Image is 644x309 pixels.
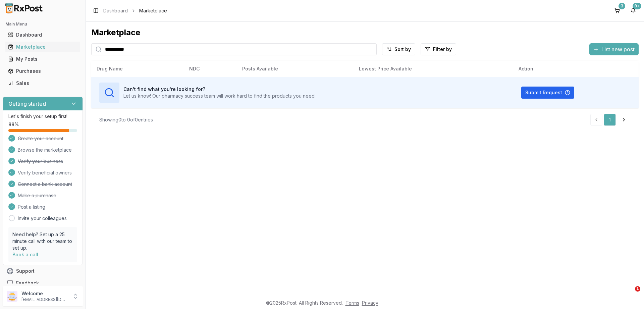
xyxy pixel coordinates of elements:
[3,66,83,76] button: Purchases
[513,61,639,77] th: Action
[590,114,631,126] nav: pagination
[628,5,639,16] button: 9+
[3,30,83,40] button: Dashboard
[3,265,83,277] button: Support
[7,291,17,302] img: User avatar
[621,286,637,302] iframe: Intercom live chat
[635,286,640,292] span: 1
[5,29,80,41] a: Dashboard
[633,3,641,9] div: 9+
[21,290,68,297] p: Welcome
[123,86,316,93] h3: Can't find what you're looking for?
[354,61,513,77] th: Lowest Price Available
[91,27,639,38] div: Marketplace
[612,5,623,16] button: 3
[604,114,616,126] a: 1
[99,116,153,123] div: Showing 0 to 0 of 0 entries
[5,77,80,89] a: Sales
[619,3,625,9] div: 3
[8,56,77,62] div: My Posts
[589,47,639,53] a: List new post
[601,45,635,53] span: List new post
[3,78,83,89] button: Sales
[18,215,67,222] a: Invite your colleagues
[18,181,72,188] span: Connect a bank account
[3,277,83,289] button: Feedback
[12,252,38,257] a: Book a call
[362,300,378,306] a: Privacy
[139,7,167,14] span: Marketplace
[18,147,72,153] span: Browse the marketplace
[617,114,631,126] a: Go to next page
[12,231,73,251] p: Need help? Set up a 25 minute call with our team to set up.
[184,61,237,77] th: NDC
[21,297,68,302] p: [EMAIL_ADDRESS][DOMAIN_NAME]
[345,300,359,306] a: Terms
[123,93,316,99] p: Let us know! Our pharmacy success team will work hard to find the products you need.
[91,61,184,77] th: Drug Name
[3,54,83,64] button: My Posts
[237,61,354,77] th: Posts Available
[103,7,167,14] nav: breadcrumb
[5,21,80,27] h2: Main Menu
[103,7,128,14] a: Dashboard
[16,280,39,287] span: Feedback
[18,192,56,199] span: Make a purchase
[3,42,83,52] button: Marketplace
[3,3,46,13] img: RxPost Logo
[8,113,77,120] p: Let's finish your setup first!
[382,43,415,55] button: Sort by
[18,169,72,176] span: Verify beneficial owners
[421,43,456,55] button: Filter by
[18,204,45,210] span: Post a listing
[18,158,63,165] span: Verify your business
[5,53,80,65] a: My Posts
[433,46,452,53] span: Filter by
[394,46,411,53] span: Sort by
[8,80,77,87] div: Sales
[8,44,77,50] div: Marketplace
[8,68,77,74] div: Purchases
[8,121,19,128] span: 88 %
[18,135,63,142] span: Create your account
[589,43,639,55] button: List new post
[5,65,80,77] a: Purchases
[8,32,77,38] div: Dashboard
[521,87,574,99] button: Submit Request
[8,100,46,108] h3: Getting started
[5,41,80,53] a: Marketplace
